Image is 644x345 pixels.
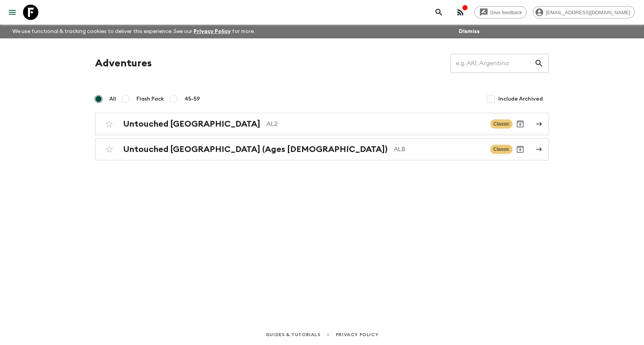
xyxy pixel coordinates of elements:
span: All [109,95,116,103]
input: e.g. AR1, Argentina [450,53,534,74]
span: Classic [490,145,513,154]
span: Include Archived [498,95,543,103]
span: 45-59 [184,95,200,103]
button: menu [5,5,20,20]
h1: Adventures [95,56,152,71]
a: Privacy Policy [194,29,231,34]
h2: Untouched [GEOGRAPHIC_DATA] [123,119,260,129]
p: AL2 [266,119,484,129]
span: Give feedback [486,10,526,15]
a: Guides & Tutorials [266,330,320,339]
h2: Untouched [GEOGRAPHIC_DATA] (Ages [DEMOGRAPHIC_DATA]) [123,144,388,154]
button: search adventures [431,5,447,20]
span: [EMAIL_ADDRESS][DOMAIN_NAME] [542,10,634,15]
a: Privacy Policy [336,330,378,339]
p: We use functional & tracking cookies to deliver this experience. See our for more. [9,25,258,38]
p: ALB [394,145,484,154]
button: Dismiss [457,26,481,37]
button: Archive [513,142,528,157]
button: Archive [513,116,528,132]
a: Untouched [GEOGRAPHIC_DATA] (Ages [DEMOGRAPHIC_DATA])ALBClassicArchive [95,138,549,160]
span: Classic [490,119,513,129]
div: [EMAIL_ADDRESS][DOMAIN_NAME] [533,6,635,18]
a: Give feedback [474,6,527,18]
a: Untouched [GEOGRAPHIC_DATA]AL2ClassicArchive [95,113,549,135]
span: Flash Pack [136,95,164,103]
